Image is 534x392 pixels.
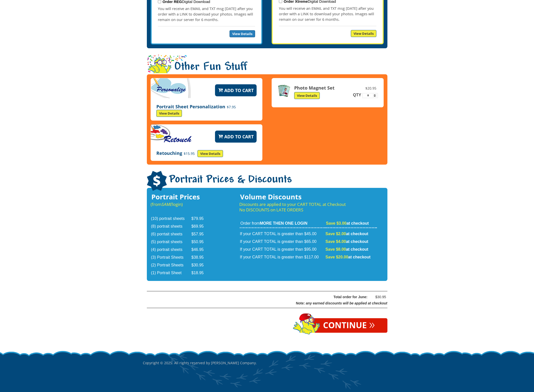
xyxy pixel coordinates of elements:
[191,262,210,269] td: $30.95
[158,6,255,22] p: You will receive an EMAIL and TXT msg [DATE] after you order with a LINK to download your photos....
[191,231,210,238] td: $57.95
[277,84,290,97] img: Photo Magnet Set
[147,55,387,81] h1: Other Fun Stuff
[191,254,210,261] td: $38.95
[240,229,325,238] td: If your CART TOTAL is greater than $45.00
[326,239,368,244] strong: at checkout
[364,86,378,91] span: $20.95
[151,223,191,230] td: (8) portrait sheets
[240,238,325,245] td: If your CART TOTAL is greater than $65.00
[326,255,371,259] strong: at checkout
[191,215,210,222] td: $79.95
[326,255,348,259] span: Save $20.00
[371,294,386,300] div: $30.95
[306,301,387,305] span: any earned discounts will be applied at checkout
[143,350,391,376] p: Copyright © 2025. All rights reserved by [PERSON_NAME] Company.
[151,231,191,238] td: (6) porrtait sheets
[310,318,387,333] a: Continue»
[151,262,191,269] td: (2) Portrait Sheets
[151,254,191,261] td: (3) Portrait Sheets
[151,202,210,207] p: (from login)
[240,221,325,228] td: Order from
[156,150,257,157] p: Retouching
[279,6,376,22] p: You will receive an EMAIL and TXT msg [DATE] after you order with a LINK to download your photos....
[326,221,347,225] span: Save $3.00
[191,238,210,246] td: $50.95
[294,92,320,99] a: View Details
[230,30,255,37] a: View Details
[156,110,182,117] a: View Details
[239,202,377,213] p: Discounts are applied to your CART TOTAL at Checkout No DISCOUNTS on LATE ORDERS
[240,254,325,261] td: If your CART TOTAL is greater than $117.00
[151,269,191,277] td: (1) Portrait Sheet
[353,93,361,97] label: QTY
[215,84,257,96] button: Add to Cart
[326,221,369,225] strong: at checkout
[147,171,387,192] h1: Portrait Prices & Discounts
[351,30,376,37] a: View Details
[191,246,210,253] td: $46.95
[326,239,346,244] span: Save $4.00
[151,215,191,222] td: (10) portrait sheets
[162,201,172,207] em: SAME
[225,105,237,109] span: $7.95
[151,246,191,253] td: (4) portrait sheets
[191,223,210,230] td: $69.95
[182,151,196,156] span: $15.95
[151,238,191,246] td: (5) portrait sheets
[326,247,346,251] span: Save $8.00
[156,104,257,117] p: Portrait Sheet Personalization
[326,232,346,236] span: Save $2.00
[191,269,210,277] td: $18.95
[260,221,307,225] strong: MORE THEN ONE LOGIN
[151,194,210,200] h3: Portrait Prices
[240,246,325,253] td: If your CART TOTAL is greater than $95.00
[294,85,335,91] strong: Photo Magnet Set
[326,232,368,236] strong: at checkout
[296,301,305,305] span: Note:
[369,321,375,327] span: »
[160,294,368,300] div: Total order for June:
[239,194,377,200] h3: Volume Discounts
[197,150,223,157] a: View Details
[326,247,368,251] strong: at checkout
[215,131,257,143] button: Add to Cart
